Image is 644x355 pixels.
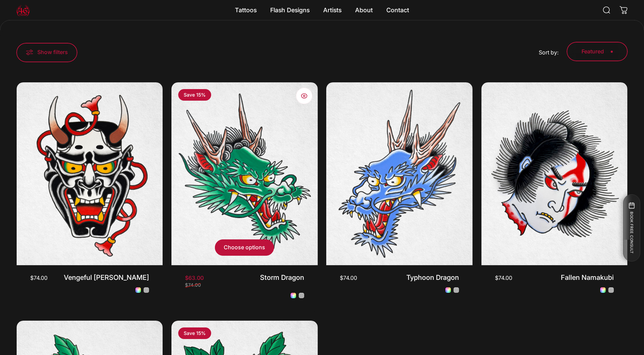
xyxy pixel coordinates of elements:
[495,275,512,281] span: $74.00
[445,287,451,293] a: Typhoon Dragon - Colour
[454,287,459,293] a: Typhoon Dragon - Black and Grey
[185,275,204,281] span: $63.00
[623,195,640,262] button: BOOK FREE CONSULT
[228,3,416,17] nav: Primary
[406,273,459,282] a: Typhoon Dragon
[316,3,348,17] summary: Artists
[185,283,201,288] span: $74.00
[291,293,296,298] a: Storm Dragon - Colour
[340,275,357,281] span: $74.00
[348,3,380,17] summary: About
[17,82,163,265] img: Vengeful Hannya
[380,3,416,17] a: Contact
[260,273,304,282] a: Storm Dragon
[135,287,141,293] a: Vengeful Hannya - Colour
[30,275,48,281] span: $74.00
[539,49,558,56] span: Sort by:
[561,273,614,282] a: Fallen Namakubi
[299,293,304,298] a: Storm Dragon - Black and Grey
[228,3,263,17] summary: Tattoos
[64,273,149,282] a: Vengeful [PERSON_NAME]
[144,287,149,293] a: Vengeful Hannya - Black and Grey
[616,3,631,18] a: 0 items
[263,3,316,17] summary: Flash Designs
[326,82,472,265] img: Typhoon Dragon
[608,287,614,293] a: Fallen Namakubi - Black and Grey
[481,82,627,265] img: Fallen Namakubi
[16,43,77,62] button: Show filters
[171,82,317,265] img: Storm Dragon
[600,287,606,293] a: Fallen Namakubi - Colour
[215,239,274,256] button: Choose options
